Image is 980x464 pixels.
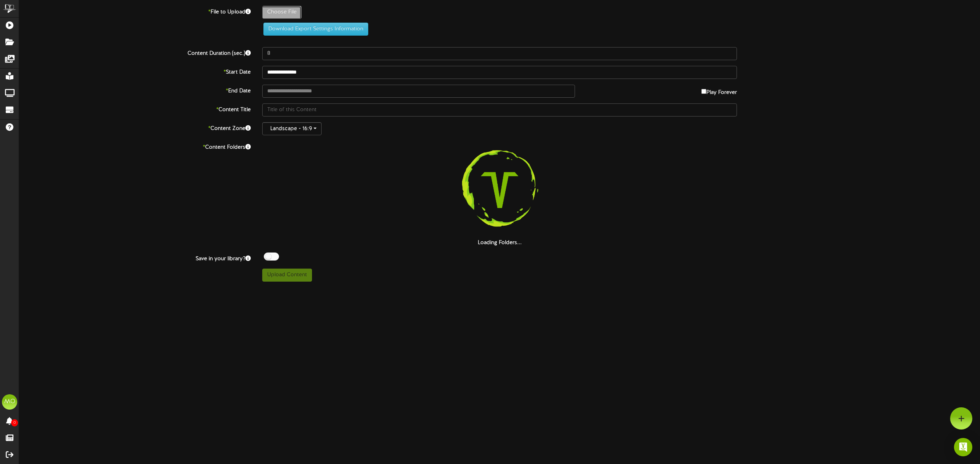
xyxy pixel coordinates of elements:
label: Content Duration (sec.) [13,47,256,57]
div: MO [2,394,17,410]
span: 0 [11,419,18,426]
input: Title of this Content [262,103,737,116]
label: File to Upload [13,6,256,16]
button: Landscape - 16:9 [262,122,322,135]
label: Content Folders [13,141,256,151]
button: Download Export Settings Information [263,23,368,36]
strong: Loading Folders... [478,240,522,246]
div: Open Intercom Messenger [954,438,972,456]
label: Play Forever [701,85,737,97]
label: Start Date [13,66,256,76]
input: Play Forever [701,89,706,94]
a: Download Export Settings Information [260,26,368,32]
img: loading-spinner-3.png [451,141,549,239]
label: Save in your library? [13,252,256,263]
label: Content Zone [13,122,256,133]
label: Content Title [13,103,256,114]
label: End Date [13,85,256,95]
button: Upload Content [262,269,312,282]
